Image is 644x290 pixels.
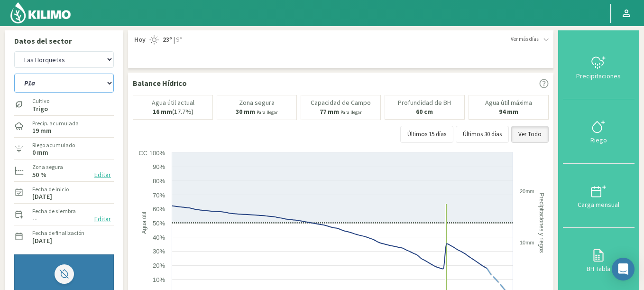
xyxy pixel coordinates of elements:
[340,109,362,115] small: Para llegar
[153,108,193,115] p: (17.7%)
[485,99,532,106] p: Agua útil máxima
[141,212,147,234] text: Agua útil
[163,35,172,44] strong: 23º
[511,126,549,143] button: Ver Todo
[32,106,49,112] label: Trigo
[152,99,194,106] p: Agua útil actual
[175,35,182,45] span: 9º
[566,265,632,272] div: BH Tabla
[32,97,49,105] label: Cultivo
[499,107,518,116] b: 94 mm
[32,215,37,222] label: --
[520,240,534,245] text: 10mm
[153,206,165,213] text: 60%
[14,35,114,47] p: Datos del sector
[153,163,165,170] text: 90%
[400,126,453,143] button: Últimos 15 días
[32,163,63,171] label: Zona segura
[320,107,339,116] b: 77 mm
[520,188,534,194] text: 20mm
[32,141,75,150] label: Riego acumulado
[153,248,165,255] text: 30%
[32,172,46,178] label: 50 %
[153,178,165,185] text: 80%
[133,77,187,89] p: Balance Hídrico
[32,238,52,244] label: [DATE]
[9,1,72,24] img: Kilimo
[236,107,255,116] b: 30 mm
[456,126,509,143] button: Últimos 30 días
[612,258,635,281] div: Open Intercom Messenger
[32,229,84,237] label: Fecha de finalización
[32,207,76,215] label: Fecha de siembra
[257,109,278,115] small: Para llegar
[153,107,172,116] b: 16 mm
[566,73,632,79] div: Precipitaciones
[563,164,635,228] button: Carga mensual
[153,220,165,227] text: 50%
[32,150,48,156] label: 0 mm
[153,192,165,199] text: 70%
[153,276,165,283] text: 10%
[563,35,635,99] button: Precipitaciones
[239,99,275,106] p: Zona segura
[153,234,165,241] text: 40%
[138,150,165,157] text: CC 100%
[153,262,165,269] text: 20%
[511,35,539,43] span: Ver más días
[92,169,114,180] button: Editar
[92,214,114,225] button: Editar
[32,185,69,194] label: Fecha de inicio
[563,99,635,163] button: Riego
[538,193,545,253] text: Precipitaciones y riegos
[174,35,175,45] span: |
[416,107,433,116] b: 60 cm
[398,99,451,106] p: Profundidad de BH
[566,201,632,208] div: Carga mensual
[32,194,52,200] label: [DATE]
[32,119,79,128] label: Precip. acumulada
[566,137,632,143] div: Riego
[311,99,371,106] p: Capacidad de Campo
[133,35,146,45] span: Hoy
[32,128,52,134] label: 19 mm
